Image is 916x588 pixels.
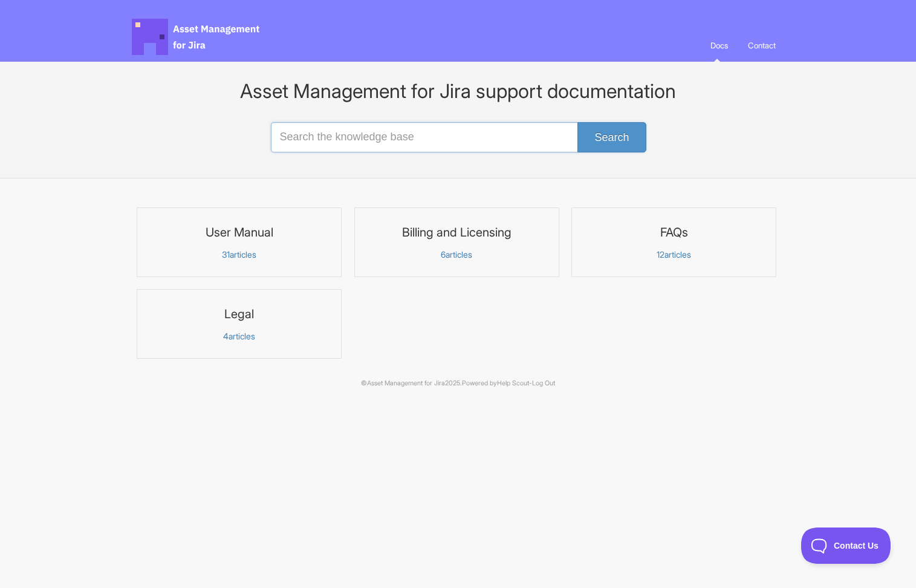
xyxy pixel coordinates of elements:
h3: Billing and Licensing [362,224,551,240]
span: Powered by [462,379,529,387]
a: Log Out [532,379,555,387]
a: Asset Management for Jira [367,379,445,387]
span: Asset Management for Jira Docs [132,19,261,55]
a: Contact [739,29,785,62]
a: User Manual 31articles [137,207,342,277]
input: Search the knowledge base [271,122,646,152]
iframe: Toggle Customer Support [801,528,892,564]
span: Search [594,131,629,143]
a: Legal 4articles [137,289,342,359]
a: Help Scout [497,379,529,387]
span: 31 [222,249,230,260]
p: articles [145,249,334,260]
p: articles [145,331,334,342]
h3: FAQs [579,224,768,240]
a: FAQs 12articles [571,207,776,277]
p: articles [362,249,551,260]
h3: User Manual [145,224,334,240]
button: Search [577,122,646,152]
span: 12 [657,249,664,260]
p: articles [579,249,768,260]
span: 6 [441,249,446,260]
a: Billing and Licensing 6articles [354,207,559,277]
span: 4 [223,331,229,341]
h3: Legal [145,306,334,322]
p: © 2025. - [132,378,785,389]
a: Docs [701,29,737,62]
